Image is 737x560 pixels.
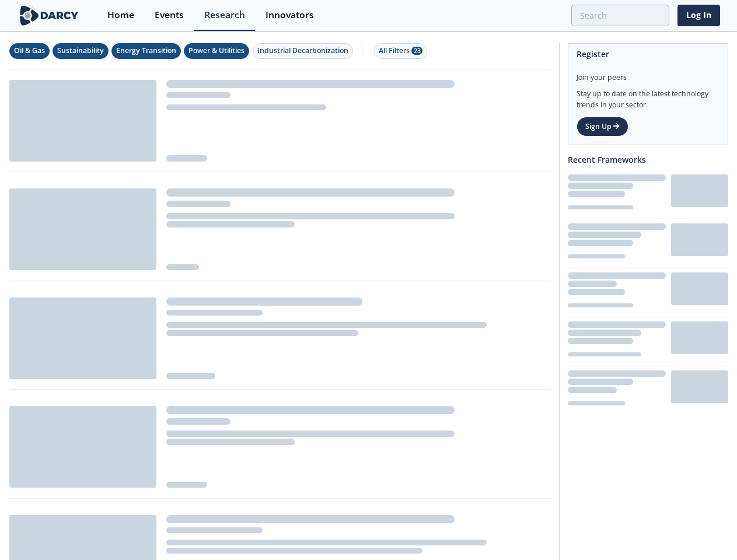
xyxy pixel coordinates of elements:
[571,5,669,26] input: Advanced Search
[53,43,109,59] button: Sustainability
[188,45,244,56] div: Power & Utilities
[677,5,720,26] a: Log In
[111,43,181,59] button: Energy Transition
[568,149,728,170] div: Recent Frameworks
[9,43,50,59] button: Oil & Gas
[155,10,184,20] div: Events
[577,83,719,110] div: Stay up to date on the latest technology trends in your sector.
[577,64,719,83] div: Join your peers
[107,10,134,20] div: Home
[18,5,81,26] img: logo-wide.svg
[204,10,245,20] div: Research
[257,45,348,56] div: Industrial Decarbonization
[266,10,314,20] div: Innovators
[14,45,45,56] div: Oil & Gas
[411,47,422,55] span: 23
[577,117,628,136] a: Sign Up
[57,45,104,56] div: Sustainability
[253,43,353,59] button: Industrial Decarbonization
[374,43,427,59] button: All Filters 23
[116,45,176,56] div: Energy Transition
[379,45,422,56] div: All Filters
[184,43,249,59] button: Power & Utilities
[577,44,719,64] div: Register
